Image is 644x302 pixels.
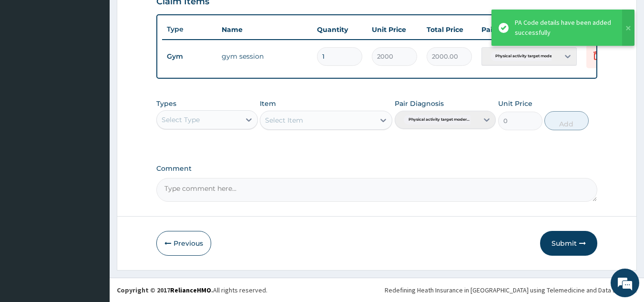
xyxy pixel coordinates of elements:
[162,115,200,125] div: Select Type
[498,99,532,108] label: Unit Price
[217,47,312,66] td: gym session
[162,48,217,65] td: Gym
[156,231,211,256] button: Previous
[162,21,217,38] th: Type
[55,90,132,187] span: We're online!
[422,20,477,39] th: Total Price
[217,20,312,39] th: Name
[18,48,39,72] img: d_794563401_company_1708531726252_794563401
[367,20,422,39] th: Unit Price
[515,18,613,38] div: PA Code details have been added successfully
[110,278,644,302] footer: All rights reserved.
[260,99,276,108] label: Item
[312,20,367,39] th: Quantity
[156,5,179,28] div: Minimize live chat window
[385,285,637,295] div: Redefining Heath Insurance in [GEOGRAPHIC_DATA] using Telemedicine and Data Science!
[540,231,597,256] button: Submit
[156,100,176,108] label: Types
[170,286,211,294] a: RelianceHMO
[117,286,213,294] strong: Copyright © 2017 .
[395,99,444,108] label: Pair Diagnosis
[544,111,589,130] button: Add
[5,201,182,234] textarea: Type your message and hit 'Enter'
[477,20,582,39] th: Pair Diagnosis
[50,53,160,66] div: Chat with us now
[156,165,598,173] label: Comment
